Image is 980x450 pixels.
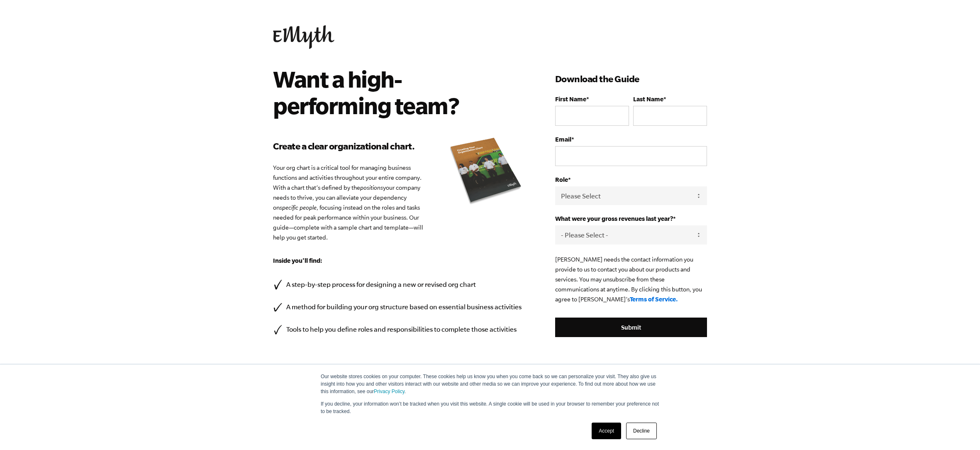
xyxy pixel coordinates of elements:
strong: Inside you'll find: [273,257,322,264]
a: Accept [592,423,621,439]
span: Role [555,176,568,183]
span: What were your gross revenues last year? [555,215,673,222]
img: EMyth [273,25,334,49]
a: Decline [626,423,657,439]
input: Submit [555,318,707,337]
p: Your org chart is a critical tool for managing business functions and activities throughout your ... [273,163,530,242]
span: Last Name [633,95,663,103]
a: Terms of Service. [630,296,678,303]
a: Privacy Policy [374,389,405,394]
h2: Want a high-performing team? [273,66,518,119]
p: If you decline, your information won’t be tracked when you visit this website. A single cookie wi... [321,400,659,415]
li: A method for building your org structure based on essential business activities [273,301,530,313]
h3: Create a clear organizational chart. [273,139,530,153]
p: [PERSON_NAME] needs the contact information you provide to us to contact you about our products a... [555,254,707,304]
p: Our website stores cookies on your computer. These cookies help us know you when you come back so... [321,373,659,395]
em: specific people [280,204,317,211]
span: First Name [555,95,586,103]
img: organizational chart e-myth [439,132,530,212]
li: Tools to help you define roles and responsibilities to complete those activities [273,324,530,335]
h3: Download the Guide [555,72,707,86]
span: Email [555,136,571,143]
li: A step-by-step process for designing a new or revised org chart [273,279,530,290]
em: positions [360,184,383,191]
